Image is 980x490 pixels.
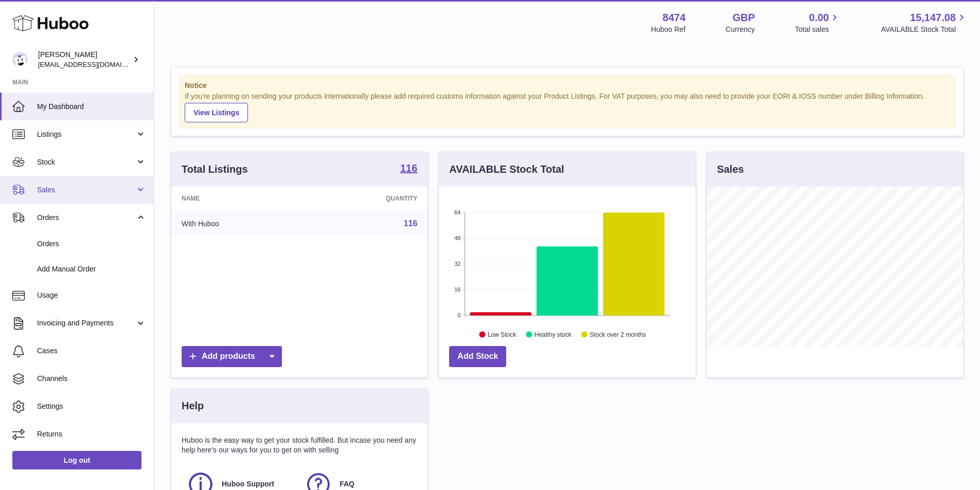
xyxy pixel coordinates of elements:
span: FAQ [340,479,354,489]
a: Log out [12,451,141,469]
span: Settings [37,402,146,411]
strong: 116 [400,163,417,173]
span: Cases [37,346,146,356]
a: Add products [182,346,282,367]
div: If you're planning on sending your products internationally please add required customs informati... [185,92,950,122]
text: 64 [455,209,461,215]
strong: Notice [185,81,950,90]
a: View Listings [185,103,248,122]
text: Healthy stock [534,331,572,338]
span: 15,147.08 [910,11,956,25]
h3: AVAILABLE Stock Total [449,162,564,176]
strong: 8474 [663,11,686,25]
img: orders@neshealth.com [12,52,28,67]
strong: GBP [733,11,755,25]
p: Huboo is the easy way to get your stock fulfilled. But incase you need any help here's our ways f... [182,435,417,455]
text: Low Stock [488,331,516,338]
a: 116 [400,163,417,175]
span: 0.00 [809,11,829,25]
span: Stock [37,157,135,167]
span: [EMAIL_ADDRESS][DOMAIN_NAME] [38,60,151,68]
a: Add Stock [449,346,506,367]
text: 32 [455,261,461,267]
span: Listings [37,130,135,139]
span: Add Manual Order [37,264,146,274]
a: 116 [404,219,418,228]
h3: Total Listings [182,162,248,176]
span: Invoicing and Payments [37,318,135,328]
span: Total sales [795,25,841,34]
span: Orders [37,213,135,223]
text: 16 [455,286,461,293]
span: Returns [37,429,146,439]
div: Currency [726,25,755,34]
span: Sales [37,185,135,195]
h3: Sales [717,162,744,176]
td: With Huboo [171,210,307,237]
text: Stock over 2 months [590,331,646,338]
a: 0.00 Total sales [795,11,841,34]
h3: Help [182,399,204,413]
th: Name [171,187,307,210]
span: AVAILABLE Stock Total [881,25,968,34]
th: Quantity [307,187,427,210]
a: 15,147.08 AVAILABLE Stock Total [881,11,968,34]
span: Usage [37,291,146,300]
div: [PERSON_NAME] [38,50,131,69]
text: 0 [458,312,461,318]
text: 48 [455,235,461,241]
span: Channels [37,374,146,384]
span: My Dashboard [37,102,146,112]
span: Huboo Support [222,479,274,489]
span: Orders [37,239,146,249]
div: Huboo Ref [651,25,686,34]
